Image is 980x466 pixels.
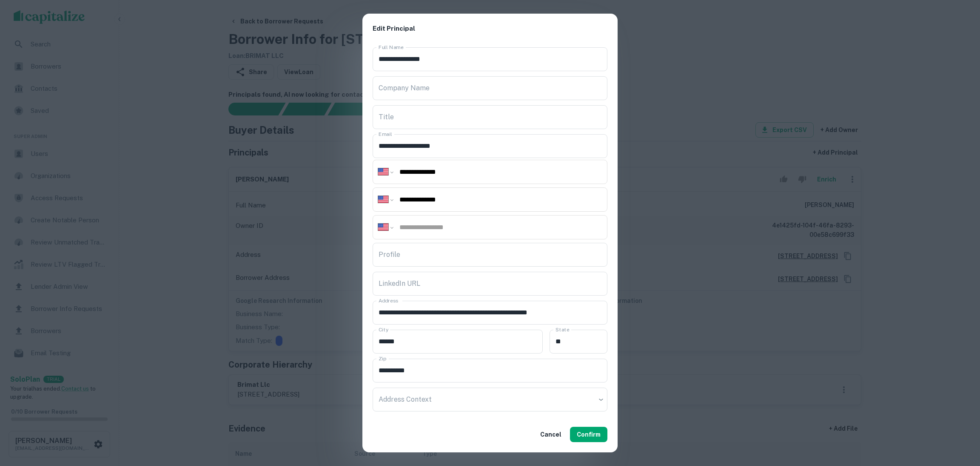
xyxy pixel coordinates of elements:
[570,427,607,442] button: Confirm
[556,326,569,333] label: State
[379,326,388,333] label: City
[379,355,386,362] label: Zip
[362,14,618,44] h2: Edit Principal
[937,398,980,439] iframe: Chat Widget
[379,130,392,138] label: Email
[373,388,607,411] div: ​
[379,43,404,51] label: Full Name
[379,297,398,304] label: Address
[537,427,565,442] button: Cancel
